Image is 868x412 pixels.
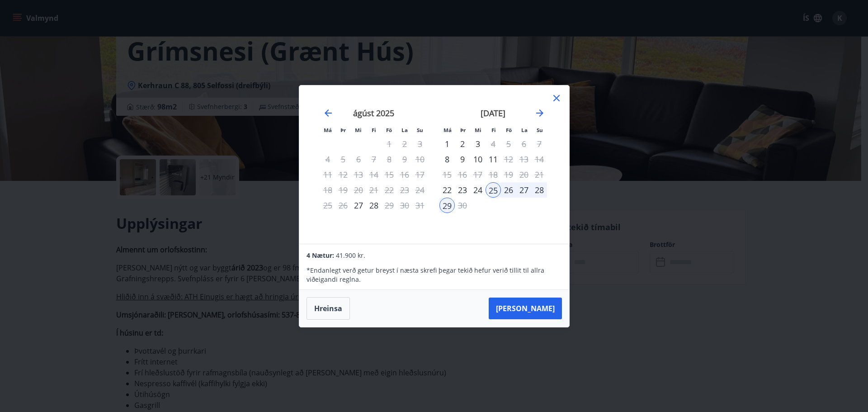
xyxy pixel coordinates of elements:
[470,152,486,167] div: 10
[486,152,501,167] div: 11
[470,136,486,152] div: 3
[501,152,516,167] div: Aðeins útritun í boði
[382,167,397,182] td: Not available. föstudagur, 15. ágúst 2025
[455,198,470,213] td: Not available. þriðjudagur, 30. september 2025
[516,136,532,152] td: Not available. laugardagur, 6. september 2025
[439,167,455,182] td: Not available. mánudagur, 15. september 2025
[486,152,501,167] td: Choose fimmtudagur, 11. september 2025 as your check-in date. It’s available.
[340,127,346,133] small: Þr
[455,136,470,152] div: 2
[481,108,505,118] strong: [DATE]
[397,198,412,213] td: Not available. laugardagur, 30. ágúst 2025
[307,251,334,260] span: 4 Nætur:
[382,136,397,152] td: Not available. föstudagur, 1. ágúst 2025
[439,152,455,167] td: Choose mánudagur, 8. september 2025 as your check-in date. It’s available.
[336,251,365,260] span: 41.900 kr.
[335,152,351,167] td: Not available. þriðjudagur, 5. ágúst 2025
[491,127,496,133] small: Fi
[366,182,382,198] td: Not available. fimmtudagur, 21. ágúst 2025
[320,152,335,167] td: Not available. mánudagur, 4. ágúst 2025
[320,198,335,213] td: Not available. mánudagur, 25. ágúst 2025
[516,182,532,198] div: 27
[351,152,366,167] td: Not available. miðvikudagur, 6. ágúst 2025
[401,127,408,133] small: La
[486,167,501,182] td: Not available. fimmtudagur, 18. september 2025
[366,167,382,182] td: Not available. fimmtudagur, 14. ágúst 2025
[366,198,382,213] div: 28
[351,167,366,182] td: Not available. miðvikudagur, 13. ágúst 2025
[489,298,562,319] button: [PERSON_NAME]
[537,127,543,133] small: Su
[412,136,428,152] td: Not available. sunnudagur, 3. ágúst 2025
[323,108,334,118] div: Move backward to switch to the previous month.
[532,152,547,167] td: Not available. sunnudagur, 14. september 2025
[351,182,366,198] td: Not available. miðvikudagur, 20. ágúst 2025
[516,182,532,198] td: Selected. laugardagur, 27. september 2025
[382,198,397,213] div: Aðeins útritun í boði
[455,182,470,198] div: 23
[335,167,351,182] td: Not available. þriðjudagur, 12. ágúst 2025
[397,182,412,198] td: Not available. laugardagur, 23. ágúst 2025
[455,167,470,182] td: Not available. þriðjudagur, 16. september 2025
[455,182,470,198] td: Choose þriðjudagur, 23. september 2025 as your check-in date. It’s available.
[351,198,366,213] td: Choose miðvikudagur, 27. ágúst 2025 as your check-in date. It’s available.
[501,136,516,152] td: Not available. föstudagur, 5. september 2025
[532,167,547,182] td: Not available. sunnudagur, 21. september 2025
[307,297,350,320] button: Hreinsa
[366,198,382,213] td: Choose fimmtudagur, 28. ágúst 2025 as your check-in date. It’s available.
[443,127,452,133] small: Má
[412,182,428,198] td: Not available. sunnudagur, 24. ágúst 2025
[353,108,394,118] strong: ágúst 2025
[372,127,376,133] small: Fi
[439,152,455,167] div: Aðeins innritun í boði
[455,152,470,167] div: 9
[307,266,561,284] p: * Endanlegt verð getur breyst í næsta skrefi þegar tekið hefur verið tillit til allra viðeigandi ...
[455,152,470,167] td: Choose þriðjudagur, 9. september 2025 as your check-in date. It’s available.
[516,152,532,167] td: Not available. laugardagur, 13. september 2025
[366,152,382,167] td: Not available. fimmtudagur, 7. ágúst 2025
[470,182,486,198] div: 24
[521,127,528,133] small: La
[501,152,516,167] td: Choose föstudagur, 12. september 2025 as your check-in date. It’s available.
[532,182,547,198] td: Selected. sunnudagur, 28. september 2025
[335,198,351,213] td: Not available. þriðjudagur, 26. ágúst 2025
[397,152,412,167] td: Not available. laugardagur, 9. ágúst 2025
[439,182,455,198] td: Choose mánudagur, 22. september 2025 as your check-in date. It’s available.
[324,127,332,133] small: Má
[355,127,362,133] small: Mi
[470,136,486,152] td: Choose miðvikudagur, 3. september 2025 as your check-in date. It’s available.
[532,136,547,152] td: Not available. sunnudagur, 7. september 2025
[439,198,455,213] div: Aðeins útritun í boði
[455,136,470,152] td: Choose þriðjudagur, 2. september 2025 as your check-in date. It’s available.
[397,136,412,152] td: Not available. laugardagur, 2. ágúst 2025
[439,136,455,152] td: Choose mánudagur, 1. september 2025 as your check-in date. It’s available.
[417,127,423,133] small: Su
[506,127,512,133] small: Fö
[516,167,532,182] td: Not available. laugardagur, 20. september 2025
[439,182,455,198] div: Aðeins innritun í boði
[320,167,335,182] td: Not available. mánudagur, 11. ágúst 2025
[534,108,545,118] div: Move forward to switch to the next month.
[397,167,412,182] td: Not available. laugardagur, 16. ágúst 2025
[470,167,486,182] td: Not available. miðvikudagur, 17. september 2025
[386,127,392,133] small: Fö
[320,182,335,198] td: Not available. mánudagur, 18. ágúst 2025
[439,136,455,152] div: Aðeins innritun í boði
[382,198,397,213] td: Choose föstudagur, 29. ágúst 2025 as your check-in date. It’s available.
[382,182,397,198] td: Not available. föstudagur, 22. ágúst 2025
[412,167,428,182] td: Not available. sunnudagur, 17. ágúst 2025
[470,152,486,167] td: Choose miðvikudagur, 10. september 2025 as your check-in date. It’s available.
[486,136,501,152] td: Choose fimmtudagur, 4. september 2025 as your check-in date. It’s available.
[486,182,501,198] div: 25
[486,136,501,152] div: Aðeins útritun í boði
[439,198,455,213] td: Selected as end date. mánudagur, 29. september 2025
[532,182,547,198] div: 28
[475,127,481,133] small: Mi
[382,152,397,167] td: Not available. föstudagur, 8. ágúst 2025
[412,198,428,213] td: Not available. sunnudagur, 31. ágúst 2025
[351,198,366,213] div: Aðeins innritun í boði
[501,167,516,182] td: Not available. föstudagur, 19. september 2025
[486,182,501,198] td: Selected as start date. fimmtudagur, 25. september 2025
[470,182,486,198] td: Choose miðvikudagur, 24. september 2025 as your check-in date. It’s available.
[412,152,428,167] td: Not available. sunnudagur, 10. ágúst 2025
